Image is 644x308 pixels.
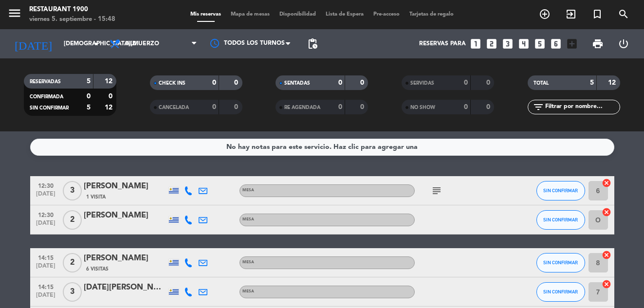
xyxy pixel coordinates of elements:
[618,8,629,20] i: search
[338,104,342,110] strong: 0
[543,188,578,193] span: SIN CONFIRMAR
[534,81,549,86] span: TOTAL
[109,93,114,100] strong: 0
[86,265,109,273] span: 6 Visitas
[485,37,498,50] i: looks_two
[284,105,320,110] span: RE AGENDADA
[87,93,91,100] strong: 0
[360,79,366,86] strong: 0
[63,210,82,230] span: 2
[30,106,69,110] span: SIN CONFIRMAR
[539,8,551,20] i: add_circle_outline
[226,142,418,153] div: No hay notas para este servicio. Haz clic para agregar una
[501,37,514,50] i: looks_3
[543,217,578,222] span: SIN CONFIRMAR
[7,33,59,54] i: [DATE]
[159,81,185,86] span: CHECK INS
[284,81,310,86] span: SENTADAS
[159,105,189,110] span: CANCELADA
[533,101,544,113] i: filter_list
[410,81,434,86] span: SERVIDAS
[543,289,578,294] span: SIN CONFIRMAR
[29,15,115,24] div: viernes 5. septiembre - 15:48
[486,79,492,86] strong: 0
[63,282,82,302] span: 3
[464,79,468,86] strong: 0
[105,78,114,85] strong: 12
[431,185,442,197] i: subject
[86,193,106,201] span: 1 Visita
[84,209,166,222] div: [PERSON_NAME]
[536,181,585,200] button: SIN CONFIRMAR
[602,250,611,260] i: cancel
[242,290,254,293] span: Mesa
[34,281,58,292] span: 14:15
[242,188,254,192] span: Mesa
[212,104,216,110] strong: 0
[34,209,58,220] span: 12:30
[34,252,58,263] span: 14:15
[602,279,611,289] i: cancel
[34,180,58,191] span: 12:30
[618,38,629,50] i: power_settings_new
[105,104,114,111] strong: 12
[565,8,577,20] i: exit_to_app
[234,79,240,86] strong: 0
[536,282,585,302] button: SIN CONFIRMAR
[234,104,240,110] strong: 0
[602,178,611,188] i: cancel
[517,37,530,50] i: looks_4
[469,37,482,50] i: looks_one
[242,217,254,221] span: Mesa
[7,6,22,24] button: menu
[30,94,63,99] span: CONFIRMADA
[368,12,405,17] span: Pre-acceso
[87,78,91,85] strong: 5
[29,5,115,15] div: Restaurant 1900
[126,40,159,47] span: Almuerzo
[536,253,585,272] button: SIN CONFIRMAR
[34,263,58,274] span: [DATE]
[91,38,102,50] i: arrow_drop_down
[212,79,216,86] strong: 0
[63,253,82,272] span: 2
[543,260,578,265] span: SIN CONFIRMAR
[7,6,22,20] i: menu
[544,102,620,112] input: Filtrar por nombre...
[405,12,459,17] span: Tarjetas de regalo
[185,12,226,17] span: Mis reservas
[34,191,58,202] span: [DATE]
[360,104,366,110] strong: 0
[307,38,318,50] span: pending_actions
[84,180,166,193] div: [PERSON_NAME]
[34,220,58,231] span: [DATE]
[486,104,492,110] strong: 0
[84,281,166,294] div: [DATE][PERSON_NAME]
[590,79,594,86] strong: 5
[226,12,275,17] span: Mapa de mesas
[592,38,604,50] span: print
[410,105,435,110] span: NO SHOW
[63,181,82,200] span: 3
[87,104,91,111] strong: 5
[602,207,611,217] i: cancel
[275,12,321,17] span: Disponibilidad
[242,260,254,264] span: Mesa
[534,37,546,50] i: looks_5
[566,37,578,50] i: add_box
[608,79,618,86] strong: 12
[611,29,637,58] div: LOG OUT
[34,292,58,303] span: [DATE]
[419,40,466,47] span: Reservas para
[84,252,166,265] div: [PERSON_NAME]
[338,79,342,86] strong: 0
[550,37,562,50] i: looks_6
[30,79,61,84] span: RESERVADAS
[464,104,468,110] strong: 0
[536,210,585,230] button: SIN CONFIRMAR
[321,12,368,17] span: Lista de Espera
[591,8,603,20] i: turned_in_not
